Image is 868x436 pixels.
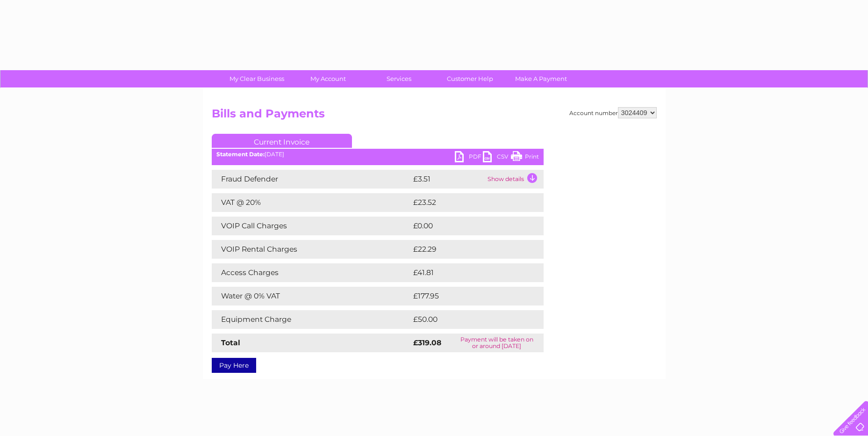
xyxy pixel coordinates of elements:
td: VOIP Call Charges [212,217,411,235]
a: CSV [483,151,511,165]
td: £3.51 [411,170,485,189]
a: Services [360,70,438,87]
td: Water @ 0% VAT [212,287,411,305]
a: Pay Here [212,358,256,373]
a: PDF [455,151,483,165]
a: My Account [289,70,366,87]
td: £22.29 [411,240,524,259]
td: VAT @ 20% [212,193,411,212]
td: £41.81 [411,263,523,282]
td: Access Charges [212,263,411,282]
a: Current Invoice [212,134,352,148]
td: £0.00 [411,217,522,235]
td: £177.95 [411,287,526,305]
b: Statement Date: [216,151,265,158]
a: My Clear Business [218,70,295,87]
h2: Bills and Payments [212,107,657,125]
a: Customer Help [431,70,509,87]
div: [DATE] [212,151,544,158]
td: £23.52 [411,193,524,212]
td: Payment will be taken on or around [DATE] [450,334,544,352]
a: Make A Payment [502,70,580,87]
strong: £319.08 [413,338,441,347]
td: £50.00 [411,310,525,329]
div: Account number [569,107,657,118]
td: Equipment Charge [212,310,411,329]
a: Print [511,151,539,165]
td: Show details [485,170,544,189]
strong: Total [221,338,240,347]
td: Fraud Defender [212,170,411,189]
td: VOIP Rental Charges [212,240,411,259]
